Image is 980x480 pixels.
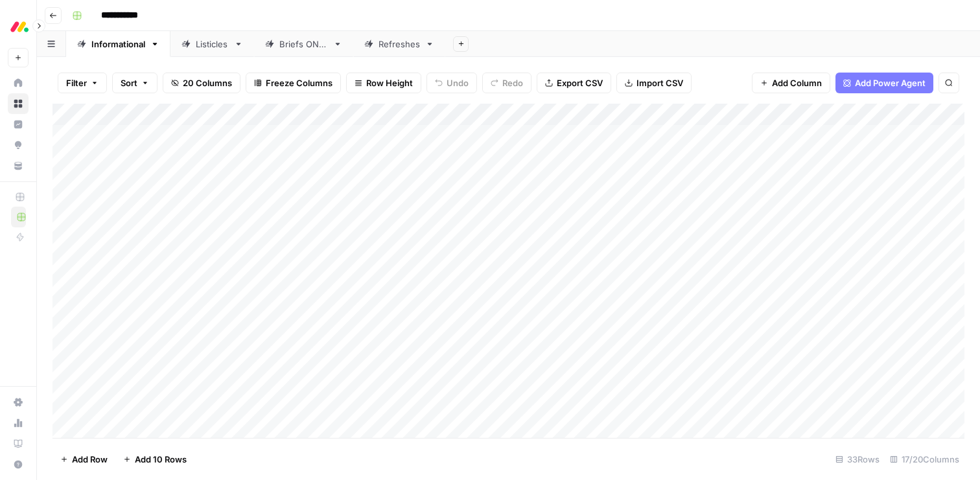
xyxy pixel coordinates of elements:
[279,38,328,51] div: Briefs ONLY
[8,93,29,114] a: Browse
[8,413,29,433] a: Usage
[537,73,611,93] button: Export CSV
[8,135,29,155] a: Opportunities
[447,76,469,89] span: Undo
[66,76,87,89] span: Filter
[885,449,964,470] div: 17/20 Columns
[163,73,240,93] button: 20 Columns
[482,73,531,93] button: Redo
[8,73,29,93] a: Home
[616,73,692,93] button: Import CSV
[772,76,822,89] span: Add Column
[170,31,254,57] a: Listicles
[557,76,603,89] span: Export CSV
[426,73,477,93] button: Undo
[346,73,421,93] button: Row Height
[115,449,194,470] button: Add 10 Rows
[855,76,926,89] span: Add Power Agent
[91,38,145,51] div: Informational
[135,453,187,466] span: Add 10 Rows
[379,38,420,51] div: Refreshes
[8,155,29,176] a: Your Data
[502,76,523,89] span: Redo
[66,31,170,57] a: Informational
[112,73,157,93] button: Sort
[8,114,29,135] a: Insights
[183,76,232,89] span: 20 Columns
[8,454,29,475] button: Help + Support
[72,453,108,466] span: Add Row
[8,433,29,454] a: Learning Hub
[835,73,933,93] button: Add Power Agent
[254,31,353,57] a: Briefs ONLY
[366,76,413,89] span: Row Height
[246,73,341,93] button: Freeze Columns
[752,73,830,93] button: Add Column
[353,31,445,57] a: Refreshes
[830,449,885,470] div: 33 Rows
[8,10,29,43] button: Workspace: Monday.com
[266,76,332,89] span: Freeze Columns
[121,76,137,89] span: Sort
[8,392,29,413] a: Settings
[636,76,683,89] span: Import CSV
[52,449,115,470] button: Add Row
[8,15,31,38] img: Monday.com Logo
[58,73,107,93] button: Filter
[196,38,229,51] div: Listicles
